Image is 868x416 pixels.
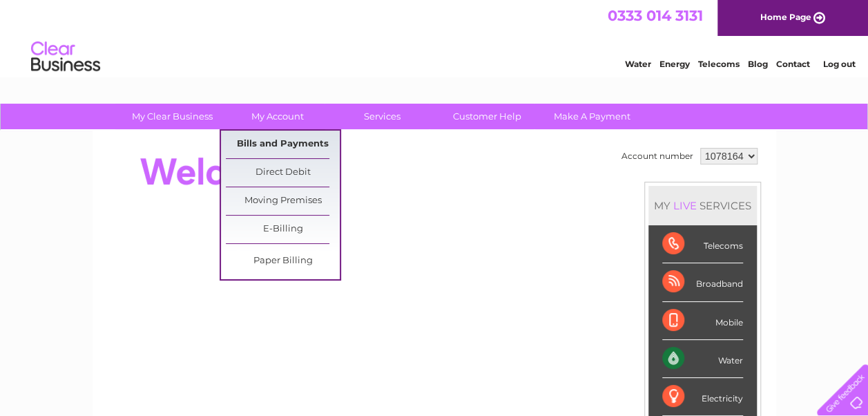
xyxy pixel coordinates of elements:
a: Make A Payment [535,104,649,129]
div: Water [662,340,743,378]
a: Telecoms [698,59,740,69]
div: Telecoms [662,225,743,263]
a: Contact [776,59,810,69]
a: My Account [220,104,334,129]
div: LIVE [671,199,700,212]
td: Account number [618,144,697,168]
a: Paper Billing [226,247,340,275]
a: E-Billing [226,216,340,243]
a: Log out [822,59,855,69]
a: Moving Premises [226,187,340,215]
a: Services [325,104,439,129]
div: Broadband [662,263,743,301]
img: logo.png [30,36,101,78]
a: Bills and Payments [226,131,340,158]
div: Electricity [662,378,743,416]
a: Direct Debit [226,159,340,187]
div: MY SERVICES [648,186,757,225]
div: Mobile [662,302,743,340]
a: Energy [659,59,690,69]
a: Blog [748,59,768,69]
a: Water [625,59,651,69]
a: 0333 014 3131 [608,7,703,24]
div: Clear Business is a trading name of Verastar Limited (registered in [GEOGRAPHIC_DATA] No. 3667643... [108,8,761,67]
a: My Clear Business [115,104,229,129]
a: Customer Help [430,104,544,129]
